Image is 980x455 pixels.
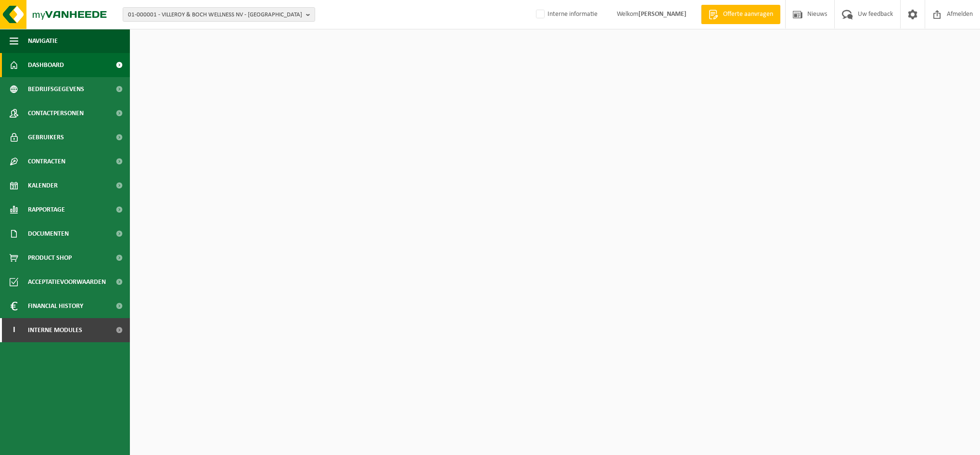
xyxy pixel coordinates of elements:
span: Navigatie [28,29,58,53]
span: 01-000001 - VILLEROY & BOCH WELLNESS NV - [GEOGRAPHIC_DATA] [128,8,302,22]
span: Financial History [28,294,83,318]
strong: [PERSON_NAME] [638,11,687,18]
span: Contactpersonen [28,101,84,125]
label: Interne informatie [534,7,598,22]
a: Offerte aanvragen [701,5,780,24]
span: Documenten [28,222,69,246]
span: Bedrijfsgegevens [28,77,84,101]
span: Contracten [28,149,65,174]
span: Kalender [28,174,58,198]
button: 01-000001 - VILLEROY & BOCH WELLNESS NV - [GEOGRAPHIC_DATA] [123,7,315,22]
span: Product Shop [28,246,72,270]
span: I [10,318,18,342]
span: Dashboard [28,53,64,77]
span: Interne modules [28,318,82,342]
span: Rapportage [28,198,65,222]
span: Gebruikers [28,125,64,149]
span: Acceptatievoorwaarden [28,270,106,294]
span: Offerte aanvragen [721,10,776,19]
